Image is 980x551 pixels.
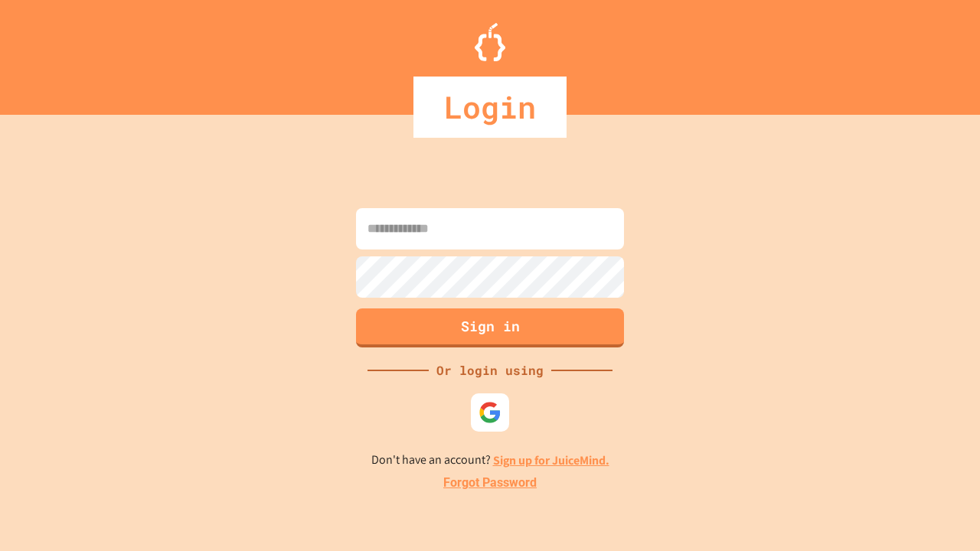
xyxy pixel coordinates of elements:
[493,452,609,468] a: Sign up for JuiceMind.
[413,77,567,138] div: Login
[443,474,537,492] a: Forgot Password
[429,361,551,380] div: Or login using
[479,401,501,424] img: google-icon.svg
[475,23,505,61] img: Logo.svg
[356,308,624,347] button: Sign in
[371,451,609,470] p: Don't have an account?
